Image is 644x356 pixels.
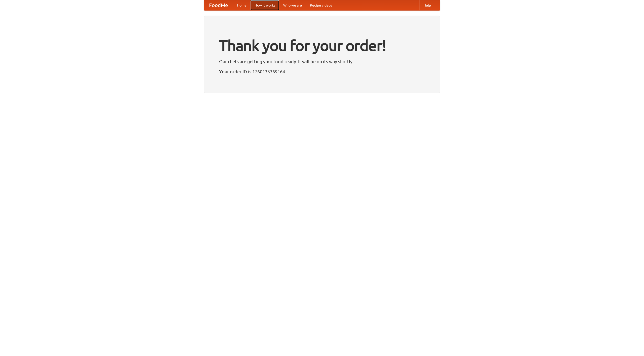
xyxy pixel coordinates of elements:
[306,0,336,10] a: Recipe videos
[219,33,425,58] h1: Thank you for your order!
[219,68,425,75] p: Your order ID is 1760133369164.
[419,0,435,10] a: Help
[251,0,279,10] a: How it works
[233,0,251,10] a: Home
[219,58,425,65] p: Our chefs are getting your food ready. It will be on its way shortly.
[279,0,306,10] a: Who we are
[204,0,233,10] a: FoodMe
